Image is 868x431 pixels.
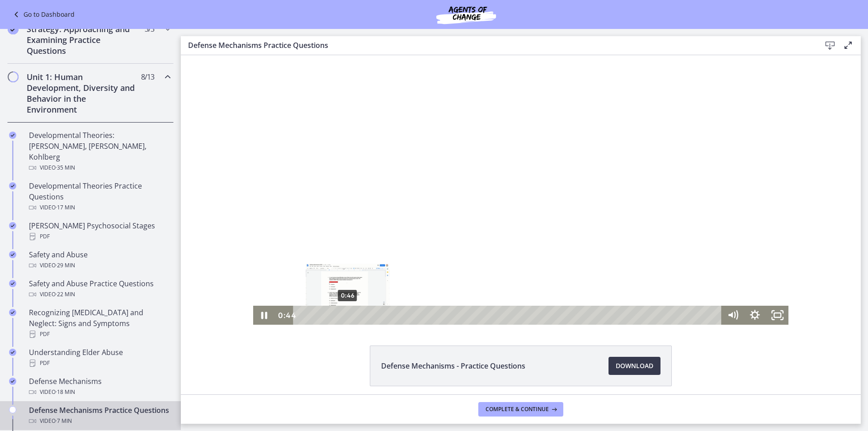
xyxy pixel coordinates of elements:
[56,202,75,213] span: · 17 min
[9,251,16,258] i: Completed
[56,387,75,398] span: · 18 min
[27,24,137,56] h2: Strategy: Approaching and Examining Practice Questions
[56,289,75,300] span: · 22 min
[9,222,16,229] i: Completed
[9,309,16,316] i: Completed
[29,220,170,242] div: [PERSON_NAME] Psychosocial Stages
[145,24,154,34] span: 3 / 3
[11,9,75,20] a: Go to Dashboard
[29,278,170,300] div: Safety and Abuse Practice Questions
[56,416,72,426] span: · 7 min
[29,307,170,340] div: Recognizing [MEDICAL_DATA] and Neglect: Signs and Symptoms
[29,347,170,369] div: Understanding Elder Abuse
[56,162,75,173] span: · 35 min
[29,260,170,271] div: Video
[29,289,170,300] div: Video
[9,132,16,139] i: Completed
[29,202,170,213] div: Video
[478,402,563,417] button: Complete & continue
[56,260,75,271] span: · 29 min
[8,24,19,34] i: Completed
[9,349,16,356] i: Completed
[29,130,170,173] div: Developmental Theories: [PERSON_NAME], [PERSON_NAME], Kohlberg
[29,329,170,340] div: PDF
[29,405,170,426] div: Defense Mechanisms Practice Questions
[29,180,170,213] div: Developmental Theories Practice Questions
[541,251,563,270] button: Mute
[27,71,137,115] h2: Unit 1: Human Development, Diversity and Behavior in the Environment
[29,358,170,369] div: PDF
[29,416,170,426] div: Video
[29,249,170,271] div: Safety and Abuse
[412,4,520,25] img: Agents of Change Social Work Test Prep
[181,55,861,325] iframe: Video Lesson
[9,378,16,385] i: Completed
[9,280,16,287] i: Completed
[616,360,653,371] span: Download
[141,71,154,82] span: 8 / 13
[188,40,807,51] h3: Defense Mechanisms Practice Questions
[9,182,16,189] i: Completed
[29,162,170,173] div: Video
[486,406,549,413] span: Complete & continue
[29,376,170,398] div: Defense Mechanisms
[609,357,660,375] a: Download
[585,251,608,270] button: Fullscreen
[29,231,170,242] div: PDF
[381,360,525,371] span: Defense Mechanisms - Practice Questions
[29,387,170,398] div: Video
[563,251,585,270] button: Show settings menu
